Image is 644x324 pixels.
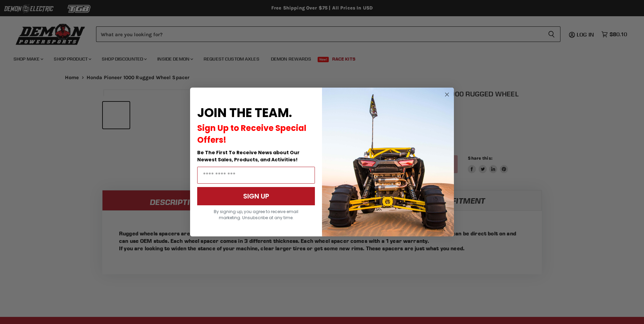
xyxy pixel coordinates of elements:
[197,187,315,205] button: SIGN UP
[214,209,298,221] span: By signing up, you agree to receive email marketing. Unsubscribe at any time.
[443,90,451,99] button: Close dialog
[197,104,292,121] span: JOIN THE TEAM.
[197,122,306,145] span: Sign Up to Receive Special Offers!
[322,88,454,236] img: a9095488-b6e7-41ba-879d-588abfab540b.jpeg
[197,149,300,163] span: Be The First To Receive News about Our Newest Sales, Products, and Activities!
[197,167,315,184] input: Email Address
